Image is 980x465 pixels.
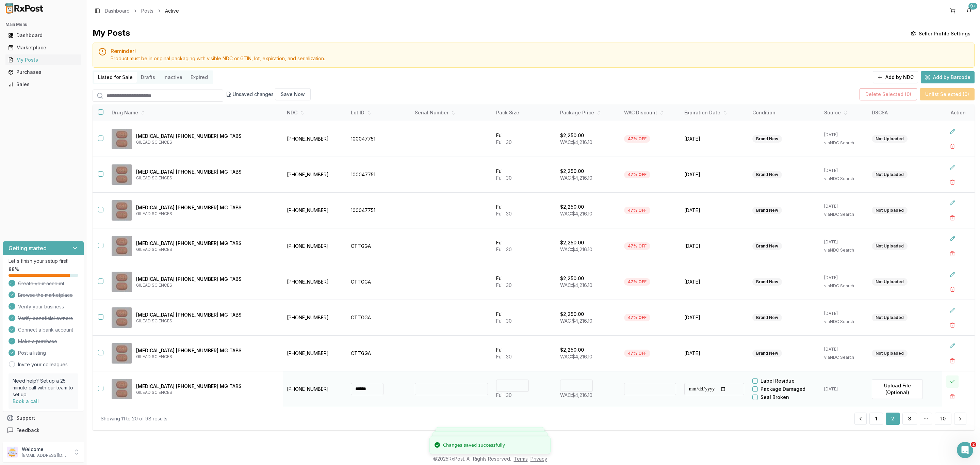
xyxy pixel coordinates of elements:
[946,304,959,316] button: Edit
[684,350,745,357] span: [DATE]
[18,280,64,287] span: Create your account
[624,207,650,214] div: 47% OFF
[560,275,584,282] p: $2,250.00
[824,132,864,138] p: [DATE]
[872,135,908,143] div: Not Uploaded
[684,314,745,321] span: [DATE]
[136,169,277,175] p: [MEDICAL_DATA] [PHONE_NUMBER] MG TABS
[942,105,975,121] th: Action
[9,266,19,273] span: 88 %
[136,354,277,359] p: GILEAD SCIENCES
[226,88,311,100] div: Unsaved changes
[761,387,805,391] label: Package Damaged
[112,164,132,185] img: Biktarvy 50-200-25 MG TABS
[165,7,179,14] span: Active
[275,88,311,100] button: Save Now
[496,354,512,359] span: Full: 30
[872,242,908,250] div: Not Uploaded
[283,300,347,335] td: [PHONE_NUMBER]
[946,212,959,224] button: Delete
[13,398,39,404] a: Book a call
[492,335,556,371] td: Full
[94,72,137,83] button: Listed for Sale
[283,192,347,228] td: [PHONE_NUMBER]
[5,54,81,66] a: My Posts
[347,300,411,335] td: CTTGGA
[824,109,864,116] div: Source
[684,135,745,142] span: [DATE]
[347,335,411,371] td: CTTGGA
[496,282,512,288] span: Full: 30
[869,413,883,425] button: 1
[921,71,975,83] button: Add by Barcode
[824,283,864,289] p: via NDC Search
[443,442,505,449] div: Changes saved successfully
[283,121,347,157] td: [PHONE_NUMBER]
[18,315,73,322] span: Verify beneficial owners
[3,67,84,78] button: Purchases
[112,109,277,116] div: Drug Name
[136,211,277,217] p: GILEAD SCIENCES
[3,30,84,41] button: Dashboard
[946,390,959,403] button: Delete
[283,264,347,300] td: [PHONE_NUMBER]
[7,447,18,458] img: User avatar
[886,413,900,425] button: 2
[946,283,959,295] button: Delete
[8,44,79,51] div: Marketplace
[105,7,130,14] a: Dashboard
[971,442,976,447] span: 2
[496,318,512,324] span: Full: 30
[935,413,951,425] button: 10
[22,446,69,453] p: Welcome
[872,379,923,399] label: Upload File (Optional)
[946,319,959,331] button: Delete
[946,161,959,173] button: Edit
[946,233,959,245] button: Edit
[872,207,908,214] div: Not Uploaded
[946,140,959,153] button: Delete
[136,204,277,211] p: [MEDICAL_DATA] [PHONE_NUMBER] MG TABS
[946,176,959,188] button: Delete
[112,379,132,399] img: Biktarvy 50-200-25 MG TABS
[283,371,347,407] td: [PHONE_NUMBER]
[3,54,84,65] button: My Posts
[624,171,650,178] div: 47% OFF
[141,7,153,14] a: Posts
[902,413,917,425] button: 3
[347,121,411,157] td: 100047751
[824,176,864,181] p: via NDC Search
[624,109,676,116] div: WAC Discount
[136,247,277,252] p: GILEAD SCIENCES
[496,211,512,217] span: Full: 30
[748,105,820,121] th: Condition
[136,276,277,283] p: [MEDICAL_DATA] [PHONE_NUMBER] MG TABS
[347,228,411,264] td: CTTGGA
[492,157,556,192] td: Full
[136,383,277,390] p: [MEDICAL_DATA] [PHONE_NUMBER] MG TABS
[18,350,46,356] span: Post a listing
[5,78,81,91] a: Sales
[824,275,864,280] p: [DATE]
[946,125,959,138] button: Edit
[560,132,584,139] p: $2,250.00
[824,140,864,146] p: via NDC Search
[752,242,782,250] div: Brand New
[112,272,132,292] img: Biktarvy 50-200-25 MG TABS
[105,7,179,14] nav: breadcrumb
[347,157,411,192] td: 100047751
[824,386,864,392] p: [DATE]
[283,157,347,192] td: [PHONE_NUMBER]
[946,197,959,209] button: Edit
[624,135,650,143] div: 47% OFF
[492,264,556,300] td: Full
[684,278,745,285] span: [DATE]
[492,192,556,228] td: Full
[3,424,84,436] button: Feedback
[957,442,973,458] iframe: Intercom live chat
[137,72,159,83] button: Drafts
[101,415,167,422] div: Showing 11 to 20 of 98 results
[684,243,745,250] span: [DATE]
[560,392,592,398] span: WAC: $4,216.10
